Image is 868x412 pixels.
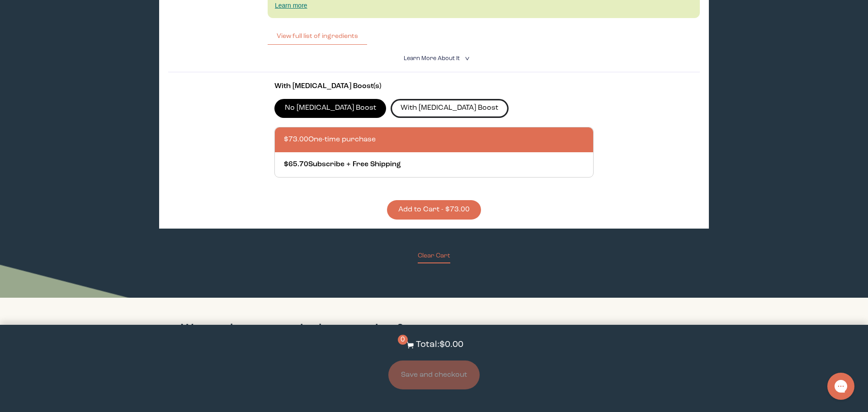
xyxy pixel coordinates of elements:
label: With [MEDICAL_DATA] Boost [391,99,509,118]
button: Add to Cart - $73.00 [387,200,481,220]
button: Clear Cart [418,251,450,263]
iframe: Gorgias live chat messenger [823,370,859,403]
summary: Learn More About it < [404,54,464,63]
button: View full list of ingredients [268,27,367,45]
p: Total: $0.00 [416,338,463,351]
h2: Want to learn more in the meantime? [181,320,510,338]
i: < [462,56,471,61]
span: 0 [398,335,408,345]
button: Save and checkout [388,360,480,389]
a: Learn more [275,2,307,9]
p: With [MEDICAL_DATA] Boost(s) [274,81,594,92]
label: No [MEDICAL_DATA] Boost [274,99,386,118]
span: Learn More About it [404,56,460,61]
